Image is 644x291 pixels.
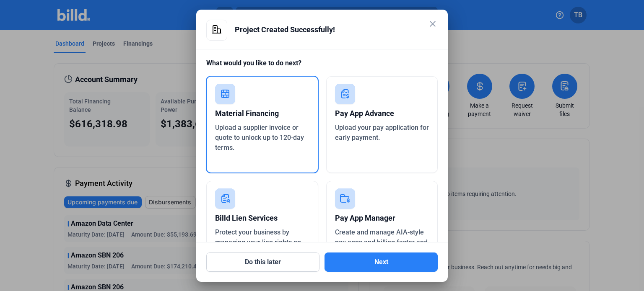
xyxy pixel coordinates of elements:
[335,124,429,142] span: Upload your pay application for early payment.
[235,20,438,40] div: Project Created Successfully!
[325,252,438,272] button: Next
[215,124,304,152] span: Upload a supplier invoice or quote to unlock up to 120-day terms.
[206,252,319,272] button: Do this later
[335,228,428,256] span: Create and manage AIA-style pay apps and billing faster and more accurately.
[215,228,301,256] span: Protect your business by managing your lien rights on your project.
[428,19,438,29] mat-icon: close
[335,209,429,227] div: Pay App Manager
[215,209,309,227] div: Billd Lien Services
[215,104,309,123] div: Material Financing
[206,58,438,76] div: What would you like to do next?
[335,104,429,123] div: Pay App Advance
